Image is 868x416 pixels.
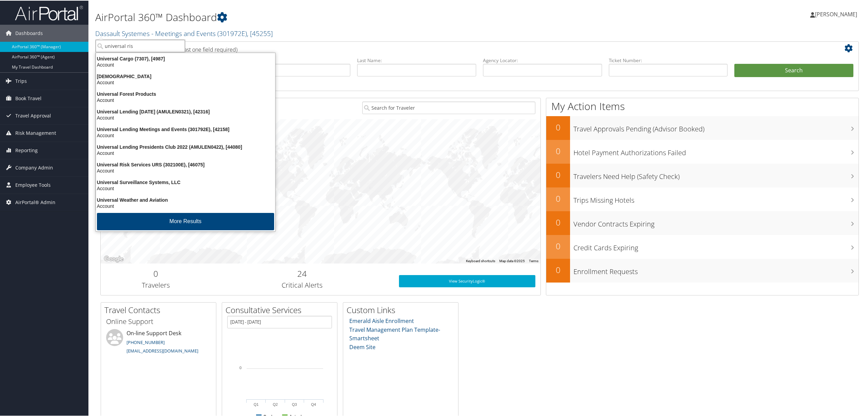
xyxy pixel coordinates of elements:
[734,63,853,77] button: Search
[399,274,535,287] a: View SecurityLogic®
[127,339,165,345] a: [PHONE_NUMBER]
[92,55,279,61] div: Universal Cargo (7307), [4987]
[573,192,858,204] h3: Trips Missing Hotels
[95,10,608,24] h1: AirPortal 360™ Dashboard
[573,239,858,252] h3: Credit Cards Expiring
[96,39,185,52] input: Search Accounts
[15,176,51,193] span: Employee Tools
[172,45,237,53] span: (at least one field required)
[609,56,728,63] label: Ticket Number:
[573,144,858,157] h3: Hotel Payment Authorizations Failed
[546,258,858,282] a: 0Enrollment Requests
[546,98,858,113] h1: My Action Items
[546,234,858,258] a: 0Credit Cards Expiring
[127,347,198,353] a: [EMAIL_ADDRESS][DOMAIN_NAME]
[546,211,858,234] a: 0Vendor Contracts Expiring
[573,120,858,133] h3: Travel Approvals Pending (Advisor Booked)
[362,101,535,113] input: Search for Traveler
[546,216,570,228] h2: 0
[349,343,375,350] a: Deem Site
[546,139,858,163] a: 0Hotel Payment Authorizations Failed
[92,79,279,85] div: Account
[546,115,858,139] a: 0Travel Approvals Pending (Advisor Booked)
[106,316,211,326] h3: Online Support
[92,167,279,173] div: Account
[466,258,495,263] button: Keyboard shortcuts
[247,28,273,37] span: , [ 45255 ]
[92,114,279,120] div: Account
[546,121,570,132] h2: 0
[529,258,538,262] a: Terms (opens in new tab)
[106,267,205,279] h2: 0
[810,3,864,24] a: [PERSON_NAME]
[104,304,216,315] h2: Travel Contacts
[92,143,279,149] div: Universal Lending Presidents Club 2022 (AMULEN0422), [44080]
[92,96,279,103] div: Account
[92,161,279,167] div: Universal Risk Services URS (302100E), [46075]
[15,107,51,124] span: Travel Approval
[573,168,858,181] h3: Travelers Need Help (Safety Check)
[216,280,389,289] h3: Critical Alerts
[357,56,476,63] label: Last Name:
[546,163,858,187] a: 0Travelers Need Help (Safety Check)
[92,61,279,67] div: Account
[347,304,458,315] h2: Custom Links
[92,132,279,138] div: Account
[349,325,440,342] a: Travel Management Plan Template- Smartsheet
[254,402,259,406] text: Q1
[92,149,279,156] div: Account
[311,402,316,406] text: Q4
[92,179,279,185] div: Universal Surveillance Systems, LLC
[546,240,570,251] h2: 0
[483,56,602,63] label: Agency Locator:
[546,264,570,275] h2: 0
[15,159,53,176] span: Company Admin
[216,267,389,279] h2: 24
[546,145,570,156] h2: 0
[92,202,279,209] div: Account
[573,215,858,228] h3: Vendor Contracts Expiring
[15,141,38,158] span: Reporting
[106,280,205,289] h3: Travelers
[292,402,297,406] text: Q3
[499,258,525,262] span: Map data ©2025
[15,124,56,141] span: Risk Management
[15,193,55,210] span: AirPortal® Admin
[102,254,125,263] img: Google
[95,28,273,37] a: Dassault Systemes - Meetings and Events
[106,42,790,54] h2: Airtinerary Lookup
[92,185,279,191] div: Account
[815,10,857,17] span: [PERSON_NAME]
[102,254,125,263] a: Open this area in Google Maps (opens a new window)
[239,365,241,369] tspan: 0
[92,90,279,96] div: Universal Forest Products
[103,328,214,356] li: On-line Support Desk
[546,187,858,211] a: 0Trips Missing Hotels
[92,73,279,79] div: [DEMOGRAPHIC_DATA]
[15,24,43,41] span: Dashboards
[546,192,570,204] h2: 0
[92,126,279,132] div: Universal Lending Meetings and Events (301792E), [42158]
[15,89,41,106] span: Book Travel
[97,212,274,230] button: More Results
[92,108,279,114] div: Universal Lending [DATE] (AMULEN0321), [42316]
[226,304,337,315] h2: Consultative Services
[232,56,351,63] label: First Name:
[15,4,83,20] img: airportal-logo.png
[92,196,279,202] div: Universal Weather and Aviation
[546,168,570,180] h2: 0
[15,72,27,89] span: Trips
[217,28,247,37] span: ( 301972E )
[349,316,414,324] a: Emerald Aisle Enrollment
[273,402,278,406] text: Q2
[573,263,858,276] h3: Enrollment Requests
